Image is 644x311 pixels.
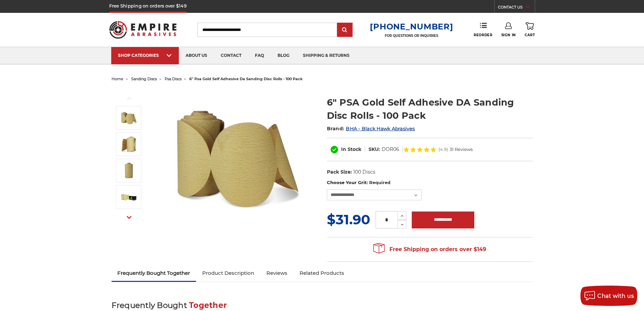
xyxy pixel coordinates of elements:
button: Chat with us [580,286,637,306]
dt: SKU: [368,146,380,153]
a: [PHONE_NUMBER] [370,22,453,31]
span: Cart [525,33,535,37]
a: contact [214,47,248,64]
a: Product Description [196,266,260,281]
button: Next [121,210,137,225]
small: Required [369,180,390,185]
a: Related Products [293,266,350,281]
span: 31 Reviews [450,147,473,152]
span: (4.9) [438,147,448,152]
span: Together [189,301,227,310]
span: Frequently Bought [112,301,187,310]
img: 6" DA Sanding Discs on a Roll [120,109,137,126]
span: Brand: [327,126,344,132]
img: Black Hawk Abrasives 6" Gold Sticky Back PSA Discs [120,188,137,205]
a: Reviews [260,266,293,281]
a: home [112,76,123,81]
a: BHA - Black Hawk Abrasives [346,126,415,132]
a: blog [271,47,296,64]
a: CONTACT US [498,3,535,13]
div: SHOP CATEGORIES [118,53,172,58]
p: FOR QUESTIONS OR INQUIRIES [370,34,453,38]
a: psa discs [165,76,182,81]
dt: Pack Size: [327,169,352,176]
span: Chat with us [597,293,634,299]
dd: 100 Discs [353,169,375,176]
span: Sign In [501,33,516,37]
a: shipping & returns [296,47,356,64]
img: 6" Sticky Backed Sanding Discs [120,162,137,179]
label: Choose Your Grit: [327,179,533,186]
span: In Stock [341,146,361,152]
h1: 6" PSA Gold Self Adhesive DA Sanding Disc Rolls - 100 Pack [327,96,533,122]
a: about us [179,47,214,64]
a: sanding discs [131,76,157,81]
input: Submit [338,23,352,37]
button: Previous [121,91,137,106]
img: 6" DA Sanding Discs on a Roll [169,89,305,224]
a: faq [248,47,271,64]
span: Reorder [474,33,492,37]
img: Empire Abrasives [109,17,177,43]
span: $31.90 [327,211,370,228]
img: 6" Roll of Gold PSA Discs [120,136,137,153]
a: Cart [525,22,535,37]
span: 6" psa gold self adhesive da sanding disc rolls - 100 pack [189,76,303,81]
dd: DOR06 [382,146,399,153]
span: Free Shipping on orders over $149 [373,243,486,256]
a: Reorder [474,22,492,37]
a: Frequently Bought Together [112,266,196,281]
